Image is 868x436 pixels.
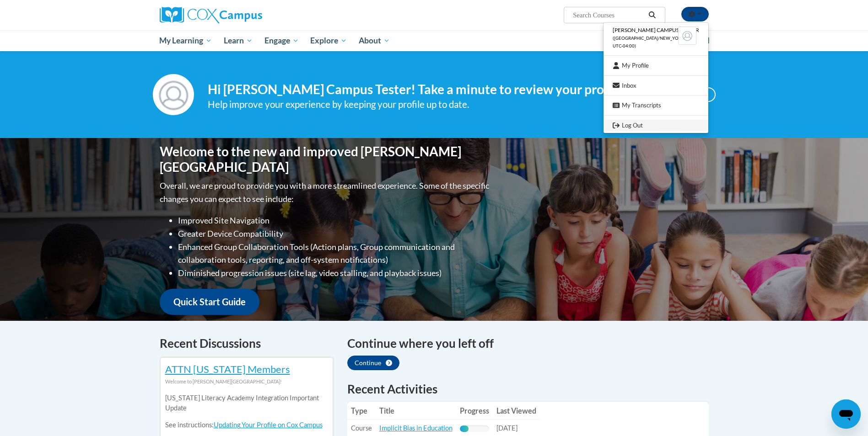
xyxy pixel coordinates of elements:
[645,10,659,21] button: Search
[178,227,491,240] li: Greater Device Compatibility
[604,60,708,71] a: My Profile
[178,240,491,267] li: Enhanced Group Collaboration Tools (Action plans, Group communication and collaboration tools, re...
[160,335,334,352] h4: Recent Discussions
[153,74,194,115] img: Profile Image
[304,30,353,51] a: Explore
[613,36,684,48] span: ([GEOGRAPHIC_DATA]/New_York UTC-04:00)
[208,97,645,112] div: Help improve your experience by keeping your profile up to date.
[604,80,708,91] a: Inbox
[264,35,299,46] span: Engage
[178,214,491,227] li: Improved Site Navigation
[572,10,645,21] input: Search Courses
[208,82,645,97] h4: Hi [PERSON_NAME] Campus Tester! Take a minute to review your profile.
[165,393,328,413] p: [US_STATE] Literacy Academy Integration Important Update
[681,7,709,21] button: Account Settings
[146,30,722,51] div: Main menu
[493,402,540,420] th: Last Viewed
[160,7,262,23] img: Cox Campus
[160,179,491,206] p: Overall, we are proud to provide you with a more streamlined experience. Some of the specific cha...
[347,381,709,397] h1: Recent Activities
[224,35,253,46] span: Learn
[460,425,469,432] div: Progress, %
[165,377,328,387] div: Welcome to [PERSON_NAME][GEOGRAPHIC_DATA]!
[160,7,334,23] a: Cox Campus
[165,363,290,375] a: ATTN [US_STATE] Members
[831,399,861,429] iframe: Button to launch messaging window
[351,424,372,432] span: Course
[376,402,456,420] th: Title
[613,27,699,33] span: [PERSON_NAME] Campus Tester
[456,402,493,420] th: Progress
[604,100,708,111] a: My Transcripts
[496,424,518,432] span: [DATE]
[347,335,709,352] h4: Continue where you left off
[347,402,376,420] th: Type
[154,30,218,51] a: My Learning
[214,421,323,429] a: Updating Your Profile on Cox Campus
[160,289,259,315] a: Quick Start Guide
[160,144,491,175] h1: Welcome to the new and improved [PERSON_NAME][GEOGRAPHIC_DATA]
[165,420,328,430] p: See instructions:
[604,120,708,131] a: Logout
[310,35,347,46] span: Explore
[159,35,212,46] span: My Learning
[678,27,696,45] img: Learner Profile Avatar
[178,266,491,280] li: Diminished progression issues (site lag, video stalling, and playback issues)
[379,424,453,432] a: Implicit Bias in Education
[259,30,305,51] a: Engage
[347,356,399,370] button: Continue
[353,30,396,51] a: About
[218,30,259,51] a: Learn
[359,35,390,46] span: About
